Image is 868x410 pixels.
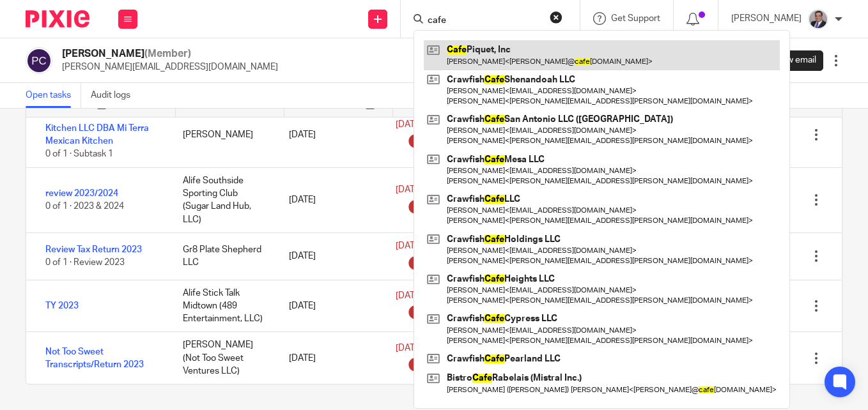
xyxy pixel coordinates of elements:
[45,202,124,211] span: 0 of 1 · 2023 & 2024
[276,187,383,213] div: [DATE]
[396,241,422,250] span: [DATE]
[26,83,81,108] a: Open tasks
[396,120,422,129] span: [DATE]
[426,15,541,27] input: Search
[276,345,383,371] div: [DATE]
[45,301,79,310] a: TY 2023
[45,149,113,158] span: 0 of 1 · Subtask 1
[45,189,118,198] a: review 2023/2024
[144,49,191,59] span: (Member)
[91,83,140,108] a: Audit logs
[396,344,422,353] span: [DATE]
[170,332,277,384] div: [PERSON_NAME] (Not Too Sweet Ventures LLC)
[45,110,149,146] a: 1065 Calavera Mexican Kitchen LLC DBA Mi Terra Mexican Kitchen
[45,258,125,267] span: 0 of 1 · Review 2023
[396,291,422,300] span: [DATE]
[276,293,383,319] div: [DATE]
[26,10,89,27] img: Pixie
[62,47,278,61] h2: [PERSON_NAME]
[170,280,277,332] div: Alife Stick Talk Midtown (489 Entertainment, LLC)
[550,11,562,24] button: Clear
[276,243,383,269] div: [DATE]
[62,61,278,73] p: [PERSON_NAME][EMAIL_ADDRESS][DOMAIN_NAME]
[26,47,52,74] img: svg%3E
[611,14,660,23] span: Get Support
[170,168,277,232] div: Alife Southside Sporting Club (Sugar Land Hub, LLC)
[808,9,828,29] img: thumbnail_IMG_0720.jpg
[45,245,142,254] a: Review Tax Return 2023
[731,12,802,25] p: [PERSON_NAME]
[45,347,144,369] a: Not Too Sweet Transcripts/Return 2023
[170,237,277,276] div: Gr8 Plate Shepherd LLC
[276,122,383,148] div: [DATE]
[396,185,422,194] span: [DATE]
[170,122,277,148] div: [PERSON_NAME]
